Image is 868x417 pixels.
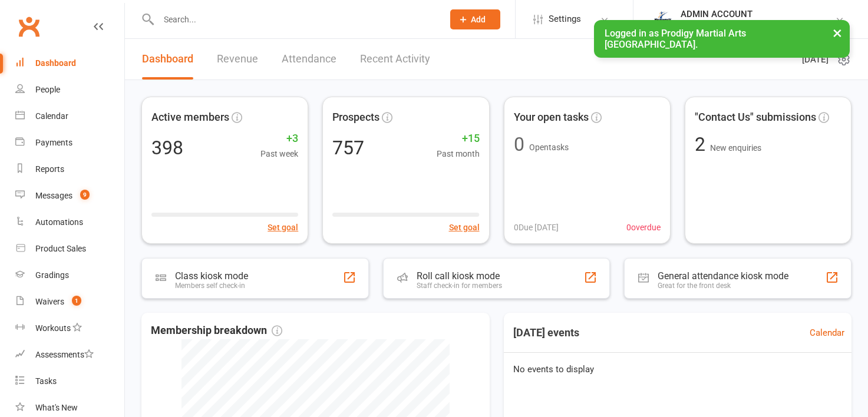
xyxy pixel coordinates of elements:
button: Add [450,9,500,29]
input: Search... [155,11,435,28]
button: Set goal [449,221,480,234]
div: Prodigy Martial Arts [GEOGRAPHIC_DATA] [681,19,835,30]
div: Class kiosk mode [175,270,248,282]
div: 757 [332,138,364,157]
div: No events to display [499,353,857,386]
span: Membership breakdown [151,322,282,339]
div: Product Sales [35,244,86,253]
a: Product Sales [15,236,124,262]
div: Members self check-in [175,282,248,290]
span: 9 [80,190,90,200]
a: Clubworx [14,12,44,41]
div: 398 [151,138,183,157]
a: People [15,77,124,103]
div: Great for the front desk [658,282,788,290]
div: Payments [35,138,72,147]
a: Payments [15,130,124,156]
a: Messages 9 [15,183,124,209]
a: Calendar [810,326,844,340]
span: Add [471,15,486,24]
div: People [35,85,60,94]
a: Tasks [15,368,124,395]
div: Assessments [35,350,94,359]
div: What's New [35,403,78,412]
div: Workouts [35,323,71,333]
span: 2 [695,133,710,155]
img: thumb_image1686208220.png [651,8,675,31]
span: +3 [260,130,298,147]
span: Open tasks [529,143,569,152]
div: Automations [35,217,83,227]
div: Waivers [35,297,64,306]
a: Assessments [15,342,124,368]
a: Calendar [15,103,124,130]
div: Messages [35,191,72,200]
div: Tasks [35,376,57,386]
span: New enquiries [710,143,761,153]
a: Dashboard [15,50,124,77]
span: 1 [72,296,81,306]
span: 0 Due [DATE] [514,221,559,234]
a: Automations [15,209,124,236]
h3: [DATE] events [504,322,589,343]
a: Gradings [15,262,124,289]
div: ADMIN ACCOUNT [681,9,835,19]
span: Active members [151,109,229,126]
a: Reports [15,156,124,183]
div: Dashboard [35,58,76,68]
a: Waivers 1 [15,289,124,315]
span: 0 overdue [626,221,661,234]
span: +15 [437,130,480,147]
button: × [827,20,848,45]
span: "Contact Us" submissions [695,109,816,126]
div: 0 [514,135,524,154]
button: Set goal [268,221,298,234]
span: Your open tasks [514,109,589,126]
div: Gradings [35,270,69,280]
div: Roll call kiosk mode [417,270,502,282]
div: Calendar [35,111,68,121]
span: Prospects [332,109,379,126]
span: Past week [260,147,298,160]
span: Past month [437,147,480,160]
span: Logged in as Prodigy Martial Arts [GEOGRAPHIC_DATA]. [605,28,746,50]
div: Staff check-in for members [417,282,502,290]
div: Reports [35,164,64,174]
a: Workouts [15,315,124,342]
span: Settings [549,6,581,32]
div: General attendance kiosk mode [658,270,788,282]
